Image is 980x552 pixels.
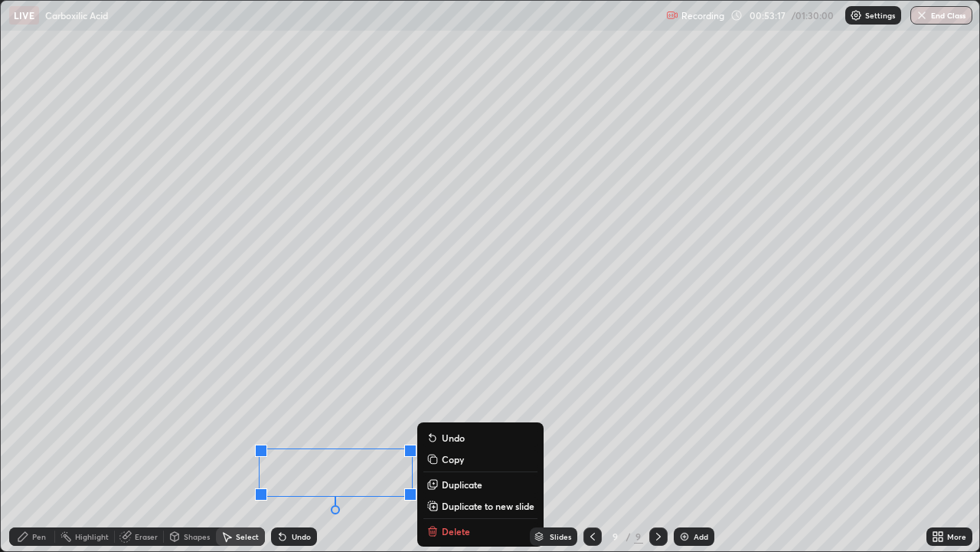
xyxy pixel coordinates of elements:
[423,429,537,447] button: Undo
[678,531,691,543] img: add-slide-button
[634,530,643,544] div: 9
[14,9,34,21] p: LIVE
[32,533,46,540] div: Pen
[135,533,158,540] div: Eraser
[423,497,537,515] button: Duplicate to new slide
[423,450,537,468] button: Copy
[442,478,482,491] p: Duplicate
[694,533,708,540] div: Add
[865,11,895,19] p: Settings
[442,453,464,465] p: Copy
[916,9,928,21] img: end-class-cross
[947,533,966,540] div: More
[442,432,465,444] p: Undo
[681,10,724,21] p: Recording
[910,6,972,25] button: End Class
[75,533,109,540] div: Highlight
[442,500,534,512] p: Duplicate to new slide
[184,533,210,540] div: Shapes
[292,533,311,540] div: Undo
[423,475,537,494] button: Duplicate
[666,9,678,21] img: recording.375f2c34.svg
[45,9,108,21] p: Carboxilic Acid
[626,532,631,541] div: /
[550,533,571,540] div: Slides
[608,532,623,541] div: 9
[236,533,259,540] div: Select
[850,9,862,21] img: class-settings-icons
